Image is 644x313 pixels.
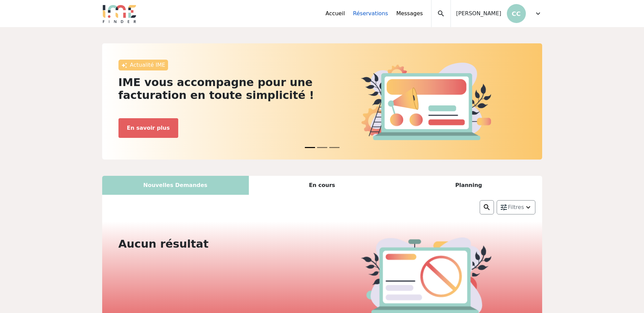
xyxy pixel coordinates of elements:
[118,118,178,138] button: En savoir plus
[305,144,315,151] button: News 0
[361,63,491,140] img: actu.png
[249,176,395,195] div: En cours
[326,9,345,18] a: Accueil
[500,203,508,211] img: setting.png
[118,237,318,250] h2: Aucun résultat
[483,203,491,211] img: search.png
[317,144,327,151] button: News 1
[534,9,542,18] span: expand_more
[507,4,526,23] p: CC
[396,9,423,18] a: Messages
[121,62,127,68] img: awesome.png
[102,176,249,195] div: Nouvelles Demandes
[524,203,532,211] img: arrow_down.png
[353,9,388,18] a: Réservations
[329,144,339,151] button: News 2
[437,9,445,18] span: search
[508,203,524,211] span: Filtres
[118,76,318,102] h2: IME vous accompagne pour une facturation en toute simplicité !
[395,176,542,195] div: Planning
[456,9,501,18] span: [PERSON_NAME]
[102,4,137,23] img: Logo.png
[118,60,168,70] div: Actualité IME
